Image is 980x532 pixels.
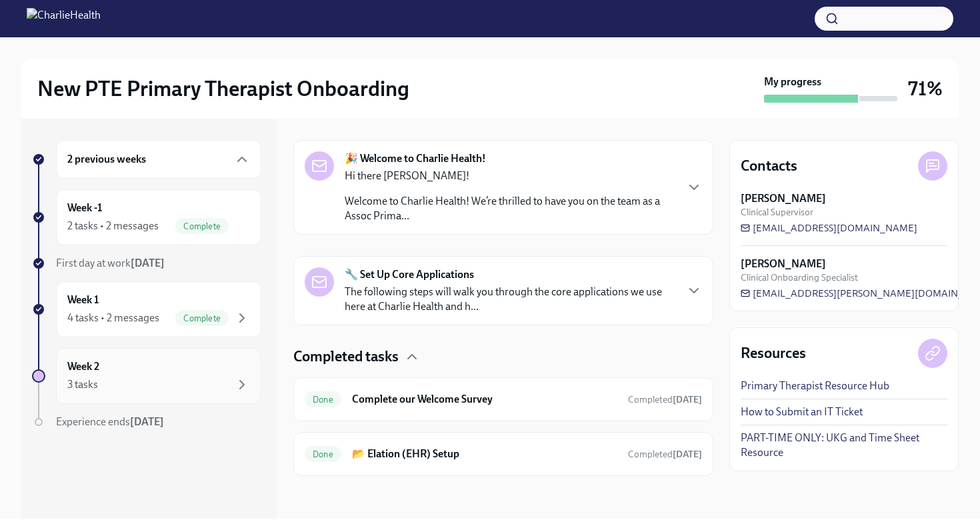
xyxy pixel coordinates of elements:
[32,189,261,245] a: Week -12 tasks • 2 messagesComplete
[27,8,101,29] img: CharlieHealth
[32,256,261,271] a: First day at work[DATE]
[352,392,617,407] h6: Complete our Welcome Survey
[32,281,261,337] a: Week 14 tasks • 2 messagesComplete
[673,394,702,405] strong: [DATE]
[305,443,702,465] a: Done📂 Elation (EHR) SetupCompleted[DATE]
[305,395,341,405] span: Done
[345,151,486,166] strong: 🎉 Welcome to Charlie Health!
[741,191,826,206] strong: [PERSON_NAME]
[345,285,675,314] p: The following steps will walk you through the core applications we use here at Charlie Health and...
[741,379,889,393] a: Primary Therapist Resource Hub
[352,447,617,461] h6: 📂 Elation (EHR) Setup
[67,201,102,215] h6: Week -1
[37,75,409,102] h2: New PTE Primary Therapist Onboarding
[305,389,702,410] a: DoneComplete our Welcome SurveyCompleted[DATE]
[741,343,806,363] h4: Resources
[293,347,399,367] h4: Completed tasks
[67,359,99,374] h6: Week 2
[175,221,229,231] span: Complete
[67,377,98,392] div: 3 tasks
[741,257,826,271] strong: [PERSON_NAME]
[67,311,159,325] div: 4 tasks • 2 messages
[32,348,261,404] a: Week 23 tasks
[628,448,702,461] span: August 26th, 2025 11:39
[741,206,813,219] span: Clinical Supervisor
[305,449,341,459] span: Done
[56,415,164,428] span: Experience ends
[345,194,675,223] p: Welcome to Charlie Health! We’re thrilled to have you on the team as a Assoc Prima...
[673,449,702,460] strong: [DATE]
[56,140,261,179] div: 2 previous weeks
[67,219,159,233] div: 2 tasks • 2 messages
[345,169,675,183] p: Hi there [PERSON_NAME]!
[764,75,821,89] strong: My progress
[741,431,947,460] a: PART-TIME ONLY: UKG and Time Sheet Resource
[67,293,99,307] h6: Week 1
[628,393,702,406] span: August 25th, 2025 15:13
[628,394,702,405] span: Completed
[130,415,164,428] strong: [DATE]
[908,77,943,101] h3: 71%
[741,271,858,284] span: Clinical Onboarding Specialist
[741,156,797,176] h4: Contacts
[741,221,917,235] a: [EMAIL_ADDRESS][DOMAIN_NAME]
[345,267,474,282] strong: 🔧 Set Up Core Applications
[67,152,146,167] h6: 2 previous weeks
[175,313,229,323] span: Complete
[741,405,863,419] a: How to Submit an IT Ticket
[628,449,702,460] span: Completed
[293,347,713,367] div: Completed tasks
[131,257,165,269] strong: [DATE]
[56,257,165,269] span: First day at work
